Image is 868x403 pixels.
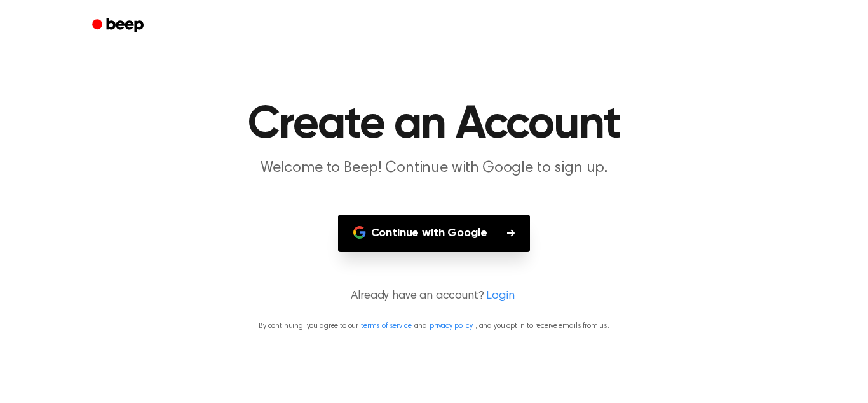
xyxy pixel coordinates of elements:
[83,13,155,38] a: Beep
[15,320,853,332] p: By continuing, you agree to our and , and you opt in to receive emails from us.
[338,215,531,252] button: Continue with Google
[15,288,853,305] p: Already have an account?
[190,158,678,179] p: Welcome to Beep! Continue with Google to sign up.
[361,322,411,330] a: terms of service
[109,102,759,148] h1: Create an Account
[486,288,514,305] a: Login
[430,322,473,330] a: privacy policy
